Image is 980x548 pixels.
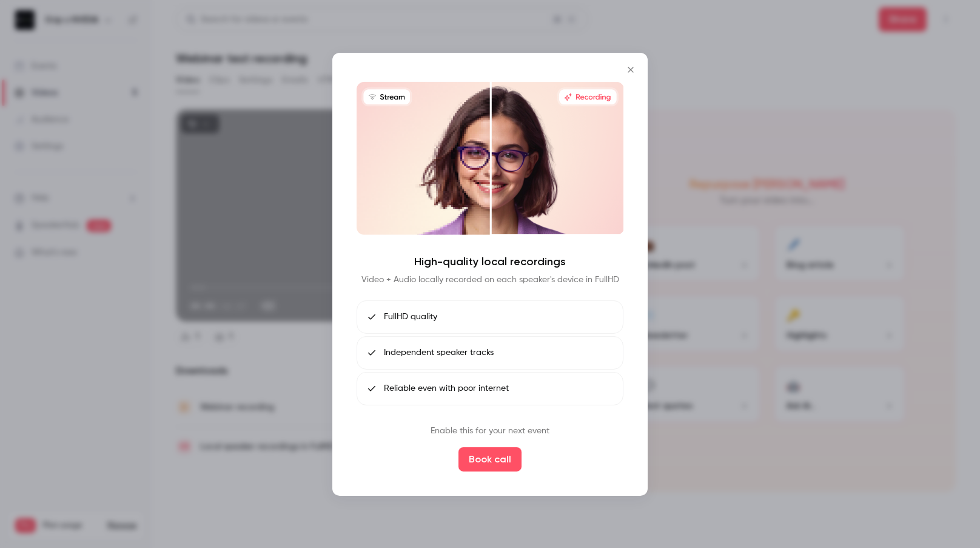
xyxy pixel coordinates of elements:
[414,254,566,269] h4: High-quality local recordings
[384,382,509,395] span: Reliable even with poor internet
[361,274,619,286] p: Video + Audio locally recorded on each speaker's device in FullHD
[619,57,643,81] button: Close
[431,425,549,438] p: Enable this for your next event
[384,311,437,323] span: FullHD quality
[384,347,494,359] span: Independent speaker tracks
[458,447,522,472] button: Book call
